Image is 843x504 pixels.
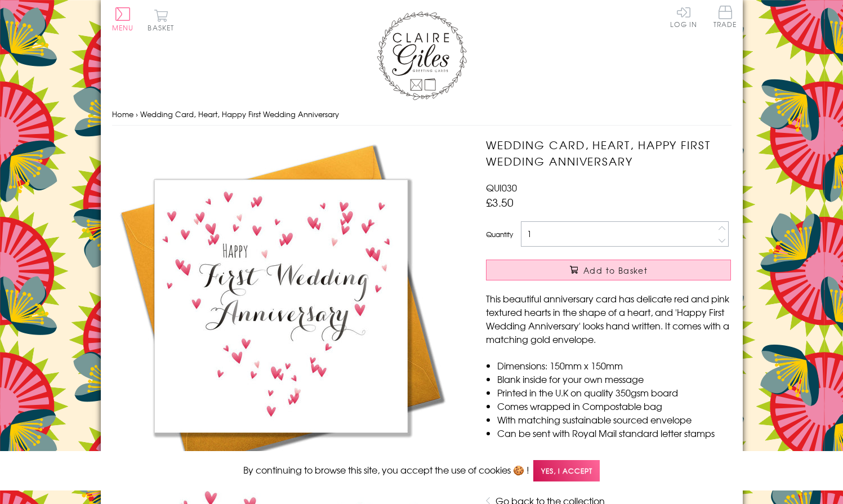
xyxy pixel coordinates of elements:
[533,460,600,482] span: Yes, I accept
[486,229,513,239] label: Quantity
[140,109,339,119] span: Wedding Card, Heart, Happy First Wedding Anniversary
[670,6,697,28] a: Log In
[497,372,731,386] li: Blank inside for your own message
[112,7,134,31] button: Menu
[497,359,731,372] li: Dimensions: 150mm x 150mm
[146,9,177,31] button: Basket
[377,11,467,100] img: Claire Giles Greetings Cards
[497,399,731,413] li: Comes wrapped in Compostable bag
[497,426,731,440] li: Can be sent with Royal Mail standard letter stamps
[486,292,731,346] p: This beautiful anniversary card has delicate red and pink textured hearts in the shape of a heart...
[713,6,737,28] span: Trade
[112,109,133,119] a: Home
[713,6,737,30] a: Trade
[112,103,732,126] nav: breadcrumbs
[497,413,731,426] li: With matching sustainable sourced envelope
[486,260,731,280] button: Add to Basket
[112,23,134,33] span: Menu
[136,109,138,119] span: ›
[486,137,731,170] h1: Wedding Card, Heart, Happy First Wedding Anniversary
[497,386,731,399] li: Printed in the U.K on quality 350gsm board
[583,265,648,276] span: Add to Basket
[112,137,450,475] img: Wedding Card, Heart, Happy First Wedding Anniversary
[486,181,517,194] span: QUI030
[486,194,514,210] span: £3.50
